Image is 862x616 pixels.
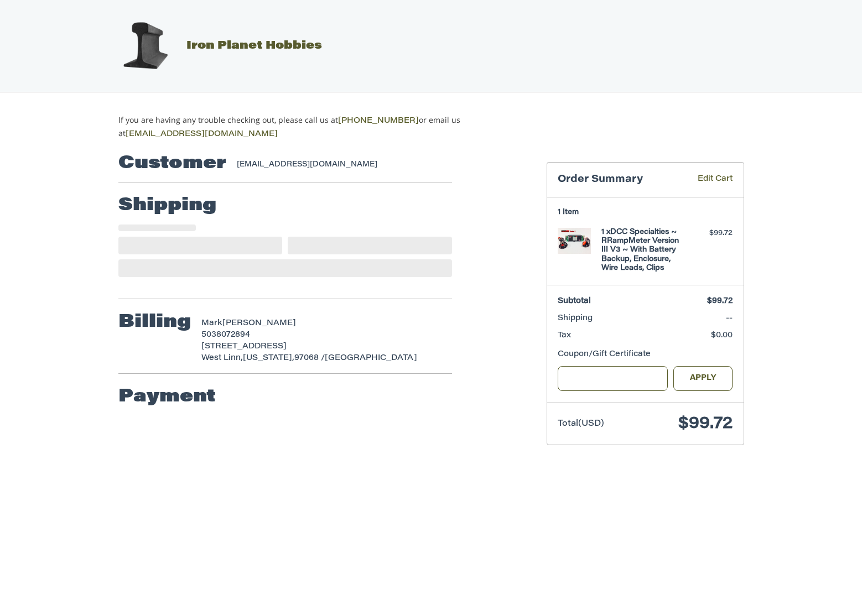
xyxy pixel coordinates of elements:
span: Total (USD) [558,420,604,428]
span: 5038072894 [201,331,250,339]
span: -- [726,315,733,322]
a: [PHONE_NUMBER] [338,117,419,125]
span: Tax [558,332,571,340]
a: [EMAIL_ADDRESS][DOMAIN_NAME] [126,130,278,138]
div: $99.72 [689,228,733,239]
span: [US_STATE], [243,354,294,362]
button: Apply [673,366,733,391]
span: Iron Planet Hobbies [186,40,322,51]
h3: Order Summary [558,174,682,186]
img: Iron Planet Hobbies [117,18,173,74]
h2: Billing [118,311,191,333]
span: [GEOGRAPHIC_DATA] [325,354,417,362]
input: Gift Certificate or Coupon Code [558,366,668,391]
span: $99.72 [707,297,733,305]
span: [PERSON_NAME] [222,320,296,327]
span: Mark [201,320,222,327]
span: West Linn, [201,354,243,362]
h4: 1 x DCC Specialties ~ RRampMeter Version III V3 ~ With Battery Backup, Enclosure, Wire Leads, Clips [601,228,686,273]
h3: 1 Item [558,208,733,217]
span: $0.00 [711,332,733,340]
h2: Shipping [118,195,216,217]
a: Edit Cart [682,174,733,186]
span: Subtotal [558,297,591,305]
span: $99.72 [678,416,733,432]
span: 97068 / [294,354,325,362]
a: Iron Planet Hobbies [106,40,322,51]
h2: Payment [118,386,216,408]
span: Shipping [558,315,593,322]
div: [EMAIL_ADDRESS][DOMAIN_NAME] [237,159,441,170]
h2: Customer [118,153,226,175]
span: [STREET_ADDRESS] [201,343,287,351]
div: Coupon/Gift Certificate [558,349,733,361]
p: If you are having any trouble checking out, please call us at or email us at [118,114,495,140]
